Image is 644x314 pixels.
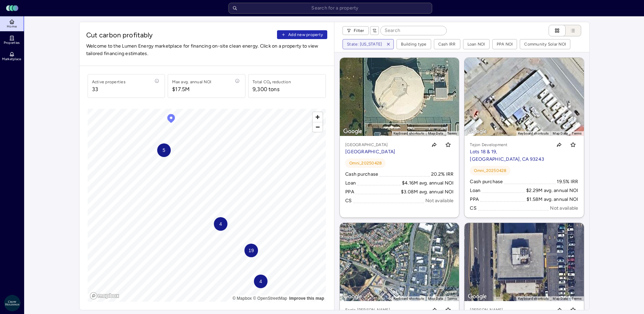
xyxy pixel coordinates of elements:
[470,178,503,186] div: Cash purchase
[526,187,578,194] div: $2.29M avg. annual NOI
[431,171,454,178] div: 20.2% IRR
[254,275,268,288] div: Map marker
[470,148,549,163] p: Lots 18 & 19, [GEOGRAPHIC_DATA], CA 93243
[4,295,20,311] img: Crow Holdings
[233,296,252,301] a: Mapbox
[549,25,566,36] button: Cards view
[345,148,395,156] p: [GEOGRAPHIC_DATA]
[277,30,327,39] button: Add new property
[493,39,517,49] button: PPA NOI
[162,146,165,154] span: 5
[86,42,328,57] span: Welcome to the Lumen Energy marketplace for financing on-site clean energy. Click on a property t...
[550,205,578,212] div: Not available
[345,197,352,205] div: CS
[345,141,395,148] p: [GEOGRAPHIC_DATA]
[219,220,222,228] span: 4
[253,78,291,85] div: Total CO₂ reduction
[464,58,584,217] a: MapTejon DevelopmentLots 18 & 19, [GEOGRAPHIC_DATA], CA 93243Toggle favoriteOmni_20250428Cash pur...
[559,25,581,36] button: List view
[343,26,369,35] button: Filter
[2,57,21,61] span: Marketplace
[381,26,446,35] input: Search
[470,141,549,148] p: Tejon Development
[434,39,460,49] button: Cash IRR
[568,139,578,150] button: Toggle favorite
[402,179,454,187] div: $4.16M avg. annual NOI
[397,39,430,49] button: Building type
[527,196,578,203] div: $1.58M avg. annual NOI
[253,296,287,301] a: OpenStreetMap
[313,122,323,132] button: Zoom out
[157,143,171,157] div: Map marker
[92,85,126,93] span: 33
[248,247,254,254] span: 19
[340,58,459,217] a: Map[GEOGRAPHIC_DATA][GEOGRAPHIC_DATA]Toggle favoriteOmni_20250428Cash purchase20.2% IRRLoan$4.16M...
[259,278,262,285] span: 4
[172,78,211,85] div: Max avg. annual NOI
[345,188,354,196] div: PPA
[313,112,323,122] button: Zoom in
[345,179,356,187] div: Loan
[470,205,477,212] div: CS
[443,139,454,150] button: Toggle favorite
[347,41,382,48] div: State: [US_STATE]
[90,292,119,300] a: Mapbox logo
[354,27,364,34] span: Filter
[172,85,211,93] span: $17.5M
[524,41,566,48] div: Community Solar NOI
[345,171,378,178] div: Cash purchase
[557,178,578,186] div: 19.5% IRR
[438,41,456,48] div: Cash IRR
[349,160,382,167] span: Omni_20250428
[470,307,549,313] p: [PERSON_NAME]
[86,30,275,40] span: Cut carbon profitably
[228,3,432,14] input: Search for a property
[463,39,489,49] button: Loan NOI
[345,307,424,313] p: Eagle [PERSON_NAME]
[214,217,227,231] div: Map marker
[520,39,570,49] button: Community Solar NOI
[467,41,485,48] div: Loan NOI
[470,196,479,203] div: PPA
[253,85,279,93] div: 9,300 tons
[92,78,126,85] div: Active properties
[470,187,480,194] div: Loan
[166,113,176,125] div: Map marker
[401,188,454,196] div: $3.08M avg. annual NOI
[343,39,383,49] button: State: [US_STATE]
[4,41,20,45] span: Properties
[401,41,426,48] div: Building type
[497,41,513,48] div: PPA NOI
[288,31,323,38] span: Add new property
[425,197,454,205] div: Not available
[88,109,326,302] canvas: Map
[7,24,17,29] span: Home
[244,244,258,257] div: Map marker
[289,296,324,301] a: Map feedback
[474,167,506,174] span: Omni_20250428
